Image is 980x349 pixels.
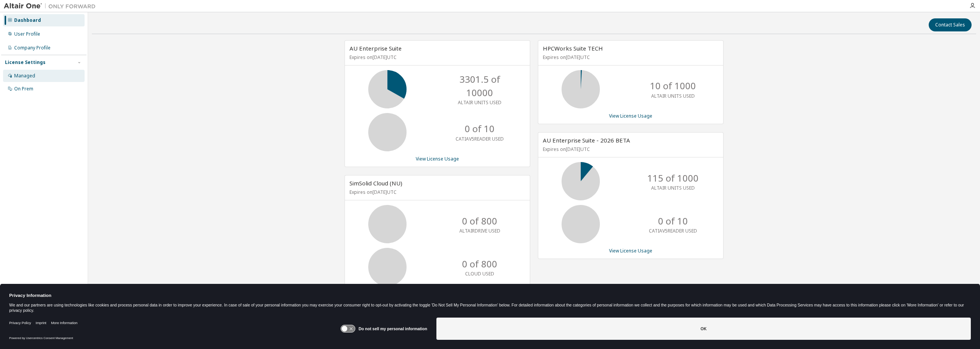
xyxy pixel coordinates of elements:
[14,17,41,23] div: Dashboard
[14,73,35,79] div: Managed
[647,172,699,185] p: 115 of 1000
[14,86,33,92] div: On Prem
[5,59,46,66] div: License Settings
[543,136,630,144] span: AU Enterprise Suite - 2026 BETA
[449,73,510,99] p: 3301.5 of 10000
[651,93,695,99] p: ALTAIR UNITS USED
[350,189,523,195] p: Expires on [DATE] UTC
[543,54,717,61] p: Expires on [DATE] UTC
[4,2,100,10] img: Altair One
[465,270,494,277] p: CLOUD USED
[650,79,696,92] p: 10 of 1000
[465,122,495,135] p: 0 of 10
[456,136,504,142] p: CATIAV5READER USED
[609,247,652,254] a: View License Usage
[929,18,972,31] button: Contact Sales
[543,44,603,52] span: HPCWorks Suite TECH
[350,44,402,52] span: AU Enterprise Suite
[350,179,402,187] span: SimSolid Cloud (NU)
[651,185,695,191] p: ALTAIR UNITS USED
[350,54,523,61] p: Expires on [DATE] UTC
[609,113,652,119] a: View License Usage
[416,156,459,162] a: View License Usage
[458,99,501,106] p: ALTAIR UNITS USED
[462,257,497,270] p: 0 of 800
[14,31,40,37] div: User Profile
[459,228,500,234] p: ALTAIRDRIVE USED
[649,228,697,234] p: CATIAV5READER USED
[543,146,717,152] p: Expires on [DATE] UTC
[462,215,497,228] p: 0 of 800
[658,215,688,228] p: 0 of 10
[14,45,51,51] div: Company Profile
